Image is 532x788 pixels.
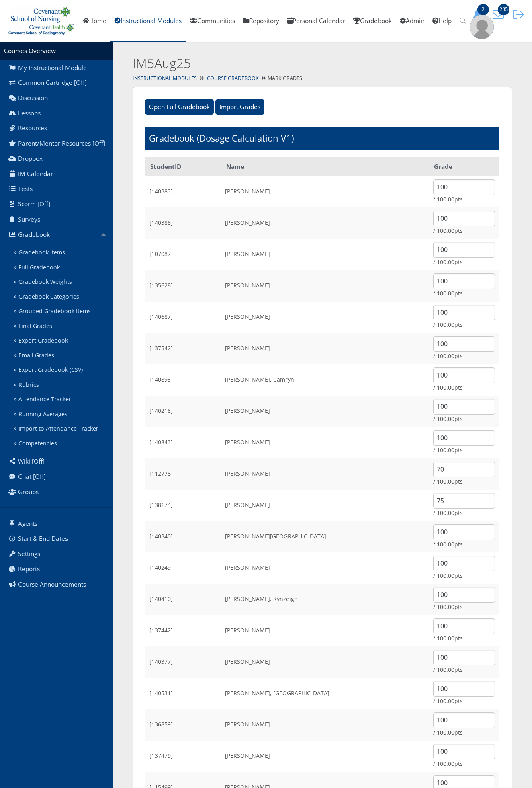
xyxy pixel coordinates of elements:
td: [135628] [145,270,221,302]
td: / 100.00pts [429,364,499,396]
td: [PERSON_NAME], Kynzeigh [221,584,429,615]
input: Import Grades [215,99,264,115]
td: [140388] [145,207,221,239]
td: [137542] [145,333,221,364]
td: [137479] [145,741,221,772]
a: 285 [490,10,510,18]
td: / 100.00pts [429,584,499,615]
td: [PERSON_NAME] [221,239,429,270]
a: Email Grades [10,348,113,363]
a: Export Gradebook [10,333,113,348]
td: [PERSON_NAME] [221,207,429,239]
td: [PERSON_NAME] [221,458,429,490]
td: / 100.00pts [429,270,499,302]
a: Export Gradebook (CSV) [10,363,113,378]
td: [PERSON_NAME] [221,490,429,521]
td: [138174] [145,490,221,521]
a: 2 [470,10,490,18]
td: / 100.00pts [429,709,499,741]
img: user-profile-default-picture.png [470,15,494,39]
td: [PERSON_NAME] [221,646,429,678]
a: Import to Attendance Tracker [10,421,113,436]
button: 285 [490,9,510,21]
td: / 100.00pts [429,741,499,772]
a: Rubrics [10,378,113,392]
td: / 100.00pts [429,521,499,552]
td: [PERSON_NAME] [221,427,429,458]
a: Gradebook Items [10,245,113,260]
td: [140218] [145,396,221,427]
td: / 100.00pts [429,207,499,239]
td: [PERSON_NAME][GEOGRAPHIC_DATA] [221,521,429,552]
td: [PERSON_NAME] [221,270,429,302]
td: [PERSON_NAME], [GEOGRAPHIC_DATA] [221,678,429,709]
td: [PERSON_NAME] [221,333,429,364]
a: Course Gradebook [207,75,259,82]
td: / 100.00pts [429,333,499,364]
a: Attendance Tracker [10,392,113,407]
a: Grouped Gradebook Items [10,304,113,319]
td: [140687] [145,302,221,333]
a: Final Grades [10,319,113,334]
td: [PERSON_NAME] [221,396,429,427]
h1: Gradebook (Dosage Calculation V1) [149,132,294,144]
a: Instructional Modules [133,75,197,82]
td: / 100.00pts [429,176,499,207]
strong: Name [226,162,244,171]
a: Gradebook Categories [10,289,113,304]
td: [PERSON_NAME] [221,176,429,207]
button: 2 [470,9,490,21]
td: [140383] [145,176,221,207]
td: [136859] [145,709,221,741]
td: [112778] [145,458,221,490]
h2: IM5Aug25 [133,54,432,72]
a: Competencies [10,436,113,451]
td: / 100.00pts [429,490,499,521]
td: [140340] [145,521,221,552]
td: [140410] [145,584,221,615]
td: / 100.00pts [429,458,499,490]
a: Running Averages [10,407,113,422]
td: / 100.00pts [429,239,499,270]
a: Gradebook Weights [10,275,113,289]
span: 2 [477,4,489,15]
td: [PERSON_NAME] [221,709,429,741]
td: [140249] [145,552,221,584]
span: 285 [498,4,509,15]
input: Open Full Gradebook [145,99,214,115]
td: [PERSON_NAME] [221,552,429,584]
strong: StudentID [150,162,181,171]
td: [140843] [145,427,221,458]
td: [PERSON_NAME] [221,615,429,646]
td: [140531] [145,678,221,709]
td: / 100.00pts [429,615,499,646]
td: [140893] [145,364,221,396]
td: [PERSON_NAME], Camryn [221,364,429,396]
strong: Grade [434,162,452,171]
td: [PERSON_NAME] [221,741,429,772]
td: / 100.00pts [429,678,499,709]
td: / 100.00pts [429,396,499,427]
td: / 100.00pts [429,302,499,333]
td: / 100.00pts [429,427,499,458]
td: [137442] [145,615,221,646]
td: / 100.00pts [429,552,499,584]
td: [107087] [145,239,221,270]
a: Full Gradebook [10,260,113,275]
div: Mark Grades [113,73,532,84]
a: Courses Overview [4,47,56,55]
td: / 100.00pts [429,646,499,678]
td: [PERSON_NAME] [221,302,429,333]
td: [140377] [145,646,221,678]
